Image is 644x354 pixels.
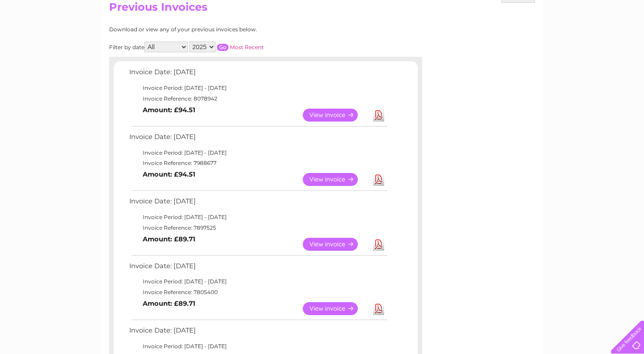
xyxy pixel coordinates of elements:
img: logo.png [22,23,68,51]
td: Invoice Period: [DATE] - [DATE] [127,341,389,352]
td: Invoice Date: [DATE] [127,260,389,277]
td: Invoice Date: [DATE] [127,195,389,212]
a: Download [373,173,384,186]
a: View [303,173,369,186]
a: View [303,109,369,122]
a: Most Recent [230,44,264,51]
a: Blog [566,38,579,45]
a: Download [373,109,384,122]
td: Invoice Reference: 7988677 [127,158,389,169]
a: Log out [614,38,636,45]
a: Energy [509,38,529,45]
td: Invoice Reference: 8078942 [127,93,389,104]
h2: Previous Invoices [109,1,535,18]
a: Contact [585,38,606,45]
td: Invoice Date: [DATE] [127,66,389,83]
a: 0333 014 3131 [475,4,537,16]
td: Invoice Reference: 7897525 [127,223,389,233]
a: Download [373,238,384,251]
a: Water [487,38,504,45]
div: Filter by date [109,42,344,52]
td: Invoice Period: [DATE] - [DATE] [127,147,389,158]
b: Amount: £89.71 [143,235,195,243]
td: Invoice Reference: 7805400 [127,287,389,298]
b: Amount: £94.51 [143,106,195,114]
div: Download or view any of your previous invoices below. [109,26,344,33]
a: View [303,302,369,315]
a: Telecoms [534,38,561,45]
a: Download [373,302,384,315]
td: Invoice Period: [DATE] - [DATE] [127,83,389,93]
td: Invoice Period: [DATE] - [DATE] [127,212,389,223]
b: Amount: £94.51 [143,170,195,178]
b: Amount: £89.71 [143,299,195,308]
a: View [303,238,369,251]
td: Invoice Date: [DATE] [127,324,389,341]
td: Invoice Date: [DATE] [127,131,389,147]
td: Invoice Period: [DATE] - [DATE] [127,276,389,287]
div: Clear Business is a trading name of Verastar Limited (registered in [GEOGRAPHIC_DATA] No. 3667643... [111,5,534,43]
